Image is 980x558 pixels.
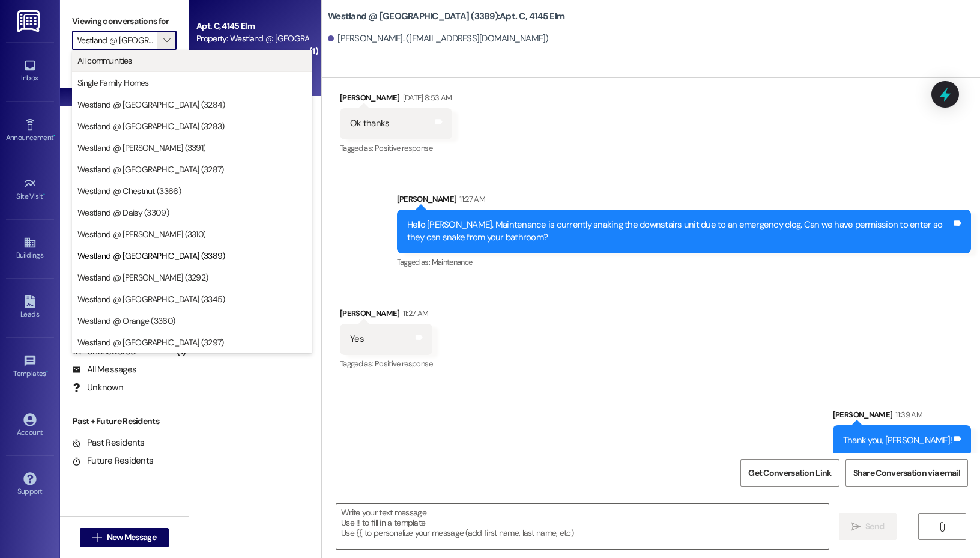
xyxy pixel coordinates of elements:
span: Single Family Homes [77,77,149,89]
div: Property: Westland @ [GEOGRAPHIC_DATA] (3389) [196,32,307,45]
button: Share Conversation via email [845,459,968,487]
span: Westland @ Chestnut (3366) [77,185,181,197]
div: Apt. C, 4145 Elm [196,20,307,32]
button: New Message [80,528,169,547]
div: Past + Future Residents [60,415,189,428]
div: Tagged as: [340,355,432,372]
div: 11:27 AM [400,307,429,320]
div: Thank you, [PERSON_NAME]! [843,434,952,447]
span: Share Conversation via email [853,467,960,479]
span: Westland @ [PERSON_NAME] (3391) [77,142,205,154]
span: Maintenance [432,257,473,267]
div: Hello [PERSON_NAME]. Maintenance is currently snaking the downstairs unit due to an emergency clo... [407,219,952,244]
div: 11:39 AM [892,408,922,421]
div: Prospects + Residents [60,68,189,80]
i:  [163,35,170,45]
img: ResiDesk Logo [17,10,42,32]
button: Get Conversation Link [740,459,839,487]
span: Positive response [375,143,432,153]
div: [PERSON_NAME] [833,408,971,425]
div: [PERSON_NAME] [397,193,971,210]
div: Tagged as: [340,139,452,157]
span: Westland @ Orange (3360) [77,315,175,327]
a: Leads [6,291,54,324]
span: • [46,368,48,376]
span: [PERSON_NAME] [196,49,256,59]
span: Westland @ [GEOGRAPHIC_DATA] (3284) [77,99,225,111]
div: 11:27 AM [456,193,485,205]
button: Send [839,513,897,540]
span: Westland @ [PERSON_NAME] (3292) [77,271,208,284]
span: Westland @ [GEOGRAPHIC_DATA] (3345) [77,293,225,305]
span: Westland @ [GEOGRAPHIC_DATA] (3389) [77,250,225,262]
div: [PERSON_NAME]. ([EMAIL_ADDRESS][DOMAIN_NAME]) [328,32,549,45]
input: All communities [77,31,157,50]
i:  [937,522,946,532]
a: Site Visit • [6,174,54,206]
div: Tagged as: [397,253,971,271]
span: • [43,190,45,199]
div: All Messages [72,363,136,376]
a: Support [6,469,54,501]
span: All communities [77,55,132,67]
a: Account [6,410,54,442]
div: [DATE] 8:53 AM [400,91,452,104]
div: Future Residents [72,455,153,467]
a: Templates • [6,351,54,383]
span: Westland @ [PERSON_NAME] (3310) [77,228,205,240]
span: Send [865,520,884,533]
span: Westland @ Daisy (3309) [77,207,169,219]
div: Unknown [72,381,123,394]
a: Buildings [6,232,54,265]
div: Past Residents [72,437,145,449]
span: Get Conversation Link [748,467,831,479]
label: Viewing conversations for [72,12,177,31]
span: New Message [107,531,156,544]
a: Inbox [6,55,54,88]
div: [PERSON_NAME] [340,91,452,108]
div: Yes [350,333,364,345]
i:  [851,522,861,532]
span: • [53,132,55,140]
span: Positive response [375,359,432,369]
div: [PERSON_NAME] [340,307,432,324]
div: Ok thanks [350,117,389,130]
div: Prospects [60,232,189,244]
div: Residents [60,323,189,336]
span: Westland @ [GEOGRAPHIC_DATA] (3283) [77,120,225,132]
span: Westland @ [GEOGRAPHIC_DATA] (3287) [77,163,224,175]
i:  [92,533,101,542]
span: Westland @ [GEOGRAPHIC_DATA] (3297) [77,336,224,348]
b: Westland @ [GEOGRAPHIC_DATA] (3389): Apt. C, 4145 Elm [328,10,564,23]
